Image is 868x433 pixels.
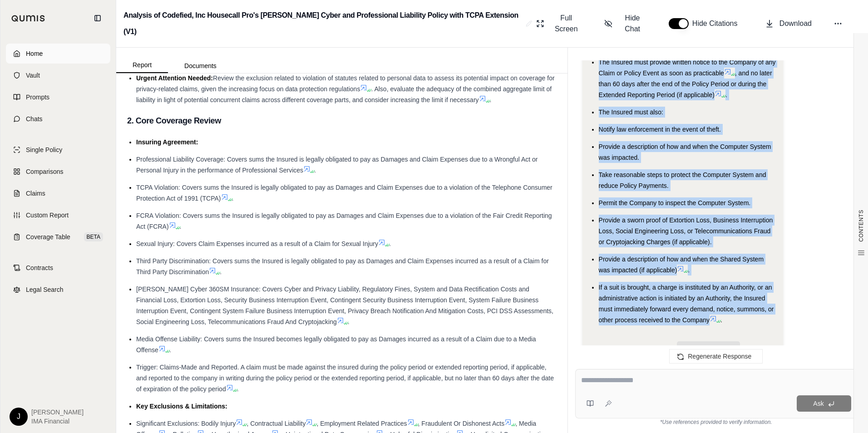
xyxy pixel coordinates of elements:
button: Collapse sidebar [90,11,105,25]
span: Media Offense Liability: Covers sums the Insured becomes legally obligated to pay as Damages incu... [136,335,536,354]
div: J [10,408,28,426]
span: . [389,240,391,247]
button: Ask [797,395,851,412]
a: Comparisons [6,162,110,182]
span: , Contractual Liability [247,420,306,427]
span: Notify law enforcement in the event of theft. [599,126,721,133]
span: BETA [84,232,103,241]
span: Regenerate Response [688,353,751,360]
span: Comparisons [26,167,63,176]
span: Custom Report [26,211,69,220]
span: . [169,346,171,354]
span: Ask [813,400,824,407]
button: Hide Chat [601,9,650,38]
span: Home [26,49,43,58]
span: Permit the Company to inspect the Computer System. [599,199,751,207]
a: Legal Search [6,280,110,300]
span: , Fraudulent Or Dishonest Acts [418,420,505,427]
img: Qumis Logo [11,15,45,22]
button: Download [761,15,815,33]
span: Download [779,18,812,29]
span: , Employment Related Practices [316,420,407,427]
span: Prompts [26,93,49,102]
a: Home [6,44,110,64]
span: Review the exclusion related to violation of statutes related to personal data to assess its pote... [136,74,555,93]
a: Contracts [6,258,110,278]
span: CONTENTS [858,210,865,242]
button: Documents [168,59,233,73]
span: Sexual Injury: Covers Claim Expenses incurred as a result of a Claim for Sexual Injury [136,240,378,247]
span: If a suit is brought, a charge is instituted by an Authority, or an administrative action is init... [599,284,774,324]
h3: 2. Core Coverage Review [127,113,557,129]
span: Provide a description of how and when the Shared System was impacted (if applicable) [599,256,764,274]
span: [PERSON_NAME] Cyber 360SM Insurance: Covers Cyber and Privacy Liability, Regulatory Fines, System... [136,285,553,325]
span: . [314,167,316,174]
span: . [348,318,350,325]
span: . [237,385,239,393]
span: Legal Search [26,285,64,294]
span: FCRA Violation: Covers sums the Insured is legally obligated to pay as Damages and Claim Expenses... [136,212,552,230]
span: Insuring Agreement: [136,138,198,146]
span: . [720,316,722,324]
a: Coverage TableBETA [6,227,110,247]
span: Contracts [26,263,53,272]
span: CLICK TO RATE [677,341,740,357]
span: . [688,266,690,274]
button: Regenerate Response [669,349,763,364]
button: Full Screen [533,9,586,38]
span: Trigger: Claims-Made and Reported. A claim must be made against the insured during the policy per... [136,364,554,393]
span: Single Policy [26,145,62,154]
span: [PERSON_NAME] [31,408,84,417]
span: . [220,268,222,276]
span: , and no later than 60 days after the end of the Policy Period or during the Extended Reporting P... [599,69,772,98]
span: Coverage Table [26,232,70,241]
span: . [490,96,492,103]
span: Significant Exclusions: Bodily Injury [136,420,236,427]
span: IMA Financial [31,417,84,426]
span: The Insured must also: [599,108,663,116]
a: Claims [6,183,110,203]
a: Chats [6,109,110,129]
button: Copy [590,340,619,358]
span: Provide a description of how and when the Computer System was impacted. [599,143,771,161]
div: *Use references provided to verify information. [575,418,857,426]
span: Full Screen [550,13,582,34]
span: . [725,91,727,98]
span: Take reasonable steps to protect the Computer System and reduce Policy Payments. [599,171,766,189]
a: Custom Report [6,205,110,225]
a: Vault [6,65,110,85]
a: Prompts [6,87,110,107]
span: . [180,223,182,230]
span: Provide a sworn proof of Extortion Loss, Business Interruption Loss, Social Engineering Loss, or ... [599,216,773,246]
span: Key Exclusions & Limitations: [136,403,227,410]
span: TCPA Violation: Covers sums the Insured is legally obligated to pay as Damages and Claim Expenses... [136,184,552,202]
span: Chats [26,114,43,123]
span: Professional Liability Coverage: Covers sums the Insured is legally obligated to pay as Damages a... [136,156,538,174]
span: . [232,195,234,202]
a: Single Policy [6,140,110,160]
span: Hide Chat [618,13,647,34]
span: Vault [26,71,40,80]
span: Hide Citations [692,18,743,29]
span: The Insured must provide written notice to the Company of any Claim or Policy Event as soon as pr... [599,59,776,77]
h2: Analysis of Codefied, Inc Housecall Pro's [PERSON_NAME] Cyber and Professional Liability Policy w... [123,7,522,40]
button: Report [116,58,168,73]
span: Third Party Discrimination: Covers sums the Insured is legally obligated to pay as Damages and Cl... [136,257,549,276]
span: Claims [26,189,45,198]
span: Urgent Attention Needed: [136,74,213,82]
